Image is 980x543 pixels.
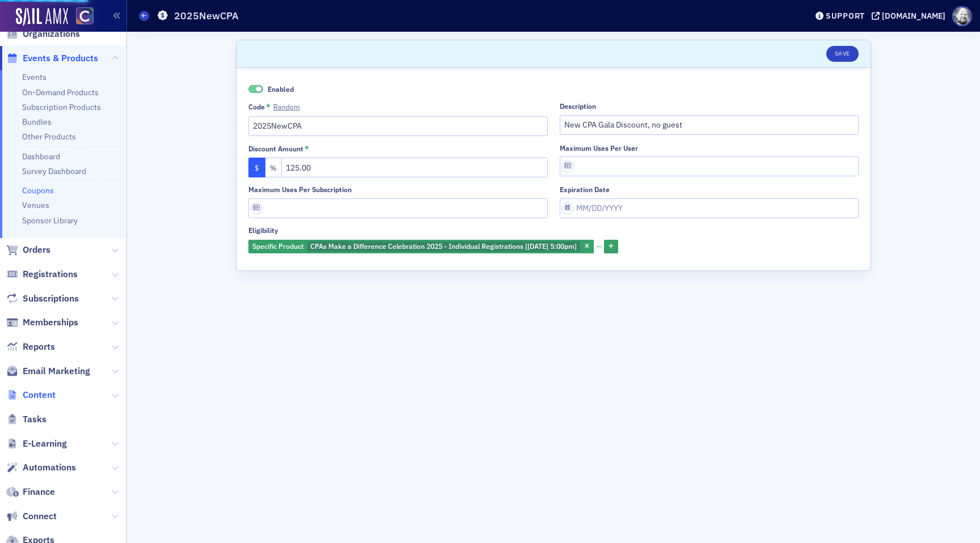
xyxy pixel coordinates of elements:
span: Content [23,389,56,401]
span: Reports [23,341,55,353]
div: CPAs Make a Difference Celebration 2025 - Individual Registrations [11/13/2025 5:00pm] [248,240,594,254]
span: Enabled [248,85,263,94]
button: [DOMAIN_NAME] [872,12,949,20]
a: Survey Dashboard [22,166,86,176]
input: 0.00 [281,158,548,177]
a: Subscriptions [6,292,79,305]
img: SailAMX [76,7,94,25]
a: Coupons [22,185,54,196]
a: Events & Products [6,52,98,65]
a: Organizations [6,28,80,40]
h1: 2025NewCPA [174,9,239,23]
a: Registrations [6,268,78,281]
span: Orders [23,244,50,256]
a: Orders [6,244,50,256]
a: Finance [6,486,55,498]
span: E-Learning [23,438,67,450]
div: Maximum uses per subscription [248,185,352,194]
a: Venues [22,200,49,210]
div: Eligibility [248,226,278,235]
div: Description [560,102,596,111]
a: Sponsor Library [22,215,78,226]
a: Automations [6,461,76,474]
a: Other Products [22,131,76,142]
span: Enabled [268,84,294,94]
span: Memberships [23,316,78,329]
a: Dashboard [22,151,60,162]
a: Bundles [22,117,52,127]
a: Tasks [6,413,47,426]
a: Connect [6,510,57,523]
span: Email Marketing [23,365,90,377]
abbr: This field is required [305,144,309,154]
span: Connect [23,510,57,523]
span: Subscriptions [23,292,79,305]
span: Registrations [23,268,78,281]
span: Finance [23,486,55,498]
input: MM/DD/YYYY [560,198,859,218]
div: Expiration date [560,185,610,194]
div: Support [826,11,865,21]
span: Profile [952,6,972,26]
div: Maximum uses per user [560,144,638,152]
button: $ [248,158,265,177]
a: Content [6,389,56,401]
div: Discount Amount [248,145,303,153]
span: Events & Products [23,52,98,65]
span: Automations [23,461,76,474]
div: Code [248,103,265,111]
a: Events [22,72,47,82]
span: Tasks [23,413,47,426]
a: On-Demand Products [22,87,99,97]
img: SailAMX [16,8,68,26]
a: Email Marketing [6,365,90,377]
a: Memberships [6,316,78,329]
a: Reports [6,341,55,353]
span: Organizations [23,28,80,40]
button: Code* [273,103,300,111]
div: [DOMAIN_NAME] [882,11,945,21]
button: Save [826,46,859,62]
button: % [265,158,282,177]
span: Specific Product [252,241,303,251]
a: Subscription Products [22,102,101,112]
a: E-Learning [6,438,67,450]
abbr: This field is required [266,102,271,112]
span: CPAs Make a Difference Celebration 2025 - Individual Registrations [[DATE] 5:00pm] [310,241,577,251]
a: View Homepage [68,7,94,27]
